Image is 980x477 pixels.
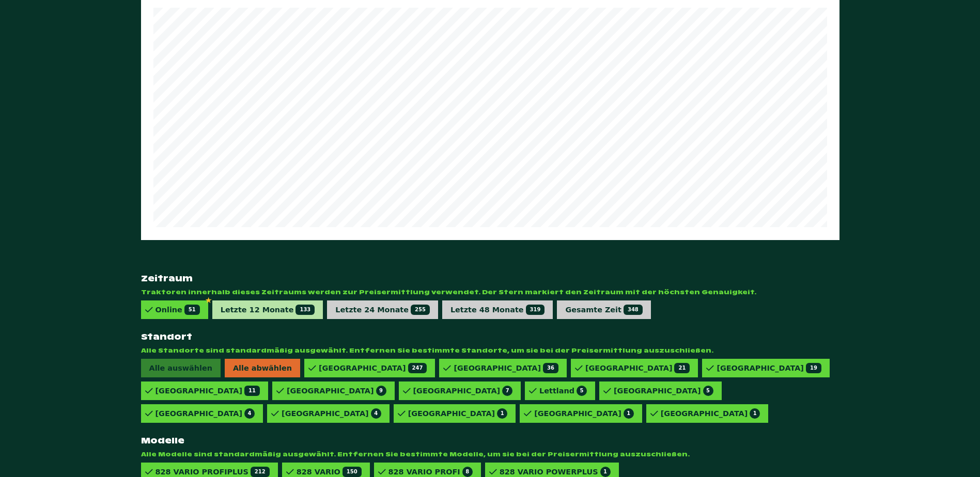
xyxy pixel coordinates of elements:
[141,359,221,377] span: Alle auswählen
[141,435,839,446] strong: Modelle
[750,408,760,419] span: 1
[319,363,427,373] div: [GEOGRAPHIC_DATA]
[141,346,839,355] span: Alle Standorte sind standardmäßig ausgewählt. Entfernen Sie bestimmte Standorte, um sie bei der P...
[141,450,839,458] span: Alle Modelle sind standardmäßig ausgewählt. Entfernen Sie bestimmte Modelle, um sie bei der Preis...
[141,273,839,284] strong: Zeitraum
[244,386,260,396] span: 11
[335,305,430,315] div: Letzte 24 Monate
[155,305,200,315] div: Online
[565,305,642,315] div: Gesamte Zeit
[297,467,362,477] div: 828 VARIO
[411,305,430,315] span: 255
[526,305,545,315] span: 319
[244,408,255,419] span: 4
[717,363,821,373] div: [GEOGRAPHIC_DATA]
[408,363,427,373] span: 247
[282,408,381,419] div: [GEOGRAPHIC_DATA]
[371,408,381,419] span: 4
[462,467,473,477] span: 8
[661,408,760,419] div: [GEOGRAPHIC_DATA]
[141,288,839,296] span: Traktoren innerhalb dieses Zeitraums werden zur Preisermittlung verwendet. Der Stern markiert den...
[577,386,587,396] span: 5
[376,386,386,396] span: 9
[408,408,508,419] div: [GEOGRAPHIC_DATA]
[497,408,507,419] span: 1
[413,386,513,396] div: [GEOGRAPHIC_DATA]
[155,386,260,396] div: [GEOGRAPHIC_DATA]
[806,363,821,373] span: 19
[454,363,558,373] div: [GEOGRAPHIC_DATA]
[155,408,255,419] div: [GEOGRAPHIC_DATA]
[614,386,713,396] div: [GEOGRAPHIC_DATA]
[674,363,690,373] span: 21
[539,386,587,396] div: Lettland
[624,408,634,419] span: 1
[141,331,839,342] strong: Standort
[295,305,315,315] span: 133
[703,386,713,396] span: 5
[600,467,611,477] span: 1
[251,467,270,477] span: 212
[624,305,643,315] span: 348
[343,467,362,477] span: 150
[225,359,300,377] span: Alle abwählen
[502,386,512,396] span: 7
[585,363,690,373] div: [GEOGRAPHIC_DATA]
[221,305,315,315] div: Letzte 12 Monate
[287,386,386,396] div: [GEOGRAPHIC_DATA]
[388,467,473,477] div: 828 VARIO PROFI
[184,305,200,315] span: 51
[543,363,558,373] span: 36
[534,408,634,419] div: [GEOGRAPHIC_DATA]
[155,467,270,477] div: 828 VARIO PROFIPLUS
[500,467,611,477] div: 828 VARIO POWERPLUS
[450,305,545,315] div: Letzte 48 Monate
